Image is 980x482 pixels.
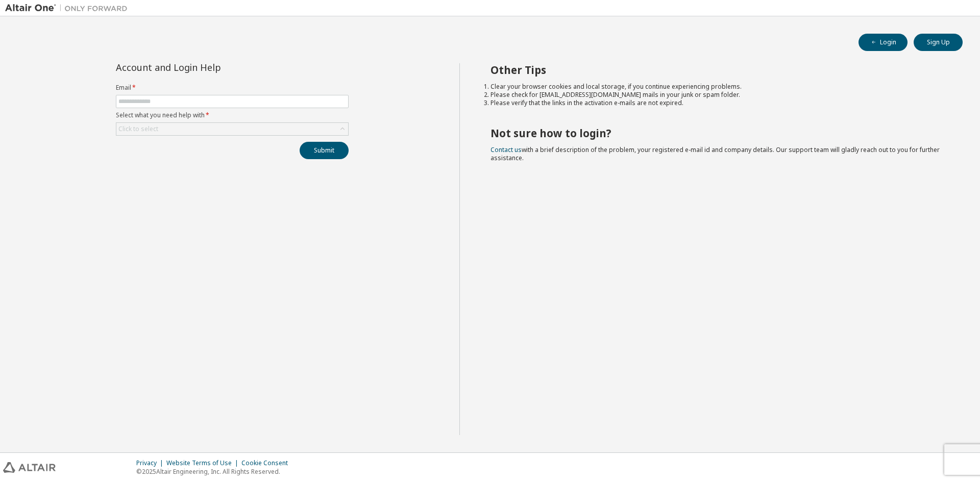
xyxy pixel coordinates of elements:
p: © 2025 Altair Engineering, Inc. All Rights Reserved. [136,467,294,476]
h2: Other Tips [491,63,945,77]
span: with a brief description of the problem, your registered e-mail id and company details. Our suppo... [491,145,940,162]
button: Submit [300,142,349,159]
a: Contact us [491,145,522,154]
div: Cookie Consent [241,459,294,467]
div: Website Terms of Use [166,459,241,467]
div: Account and Login Help [116,63,302,71]
li: Please check for [EMAIL_ADDRESS][DOMAIN_NAME] mails in your junk or spam folder. [491,91,945,99]
h2: Not sure how to login? [491,126,945,140]
img: altair_logo.svg [3,462,56,473]
img: Altair One [5,3,133,13]
li: Clear your browser cookies and local storage, if you continue experiencing problems. [491,83,945,91]
button: Login [859,34,908,51]
label: Select what you need help with [116,111,349,119]
label: Email [116,84,349,92]
div: Click to select [118,125,158,133]
div: Privacy [136,459,166,467]
li: Please verify that the links in the activation e-mails are not expired. [491,99,945,107]
div: Click to select [116,123,348,135]
button: Sign Up [914,34,963,51]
